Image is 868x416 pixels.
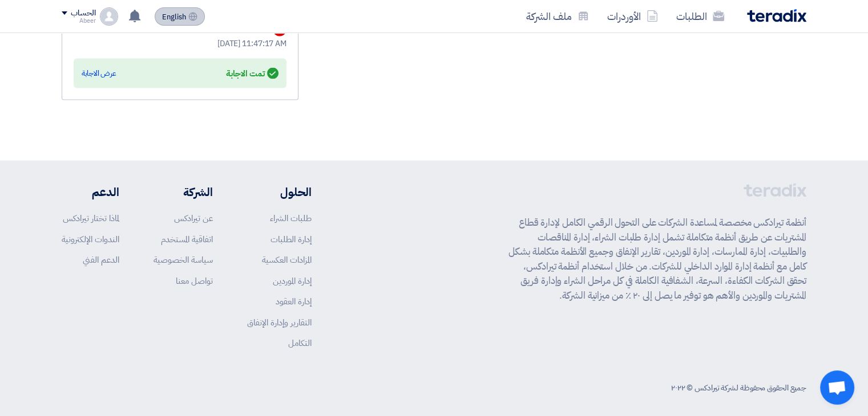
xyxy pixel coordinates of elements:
a: سياسة الخصوصية [154,254,213,266]
a: الأوردرات [598,3,667,30]
span: English [162,13,186,21]
a: التكامل [288,337,312,349]
p: أنظمة تيرادكس مخصصة لمساعدة الشركات على التحول الرقمي الكامل لإدارة قطاع المشتريات عن طريق أنظمة ... [508,215,806,303]
a: عن تيرادكس [174,212,213,225]
a: التقارير وإدارة الإنفاق [247,316,312,329]
a: إدارة الطلبات [271,233,312,246]
a: المزادات العكسية [262,254,312,266]
button: English [155,7,205,26]
div: عرض الاجابة [82,68,116,79]
div: جميع الحقوق محفوظة لشركة تيرادكس © ٢٠٢٢ [671,382,806,394]
a: الندوات الإلكترونية [62,233,119,246]
li: الشركة [154,183,213,201]
div: [DATE] 11:47:17 AM [74,38,286,50]
a: ملف الشركة [517,3,598,30]
li: الدعم [62,183,119,201]
div: RS [273,23,286,36]
a: إدارة الموردين [273,275,312,287]
div: Open chat [820,370,854,405]
a: تواصل معنا [176,275,213,287]
div: تمت الاجابة [226,66,278,81]
a: الدعم الفني [83,254,119,266]
a: الطلبات [667,3,733,30]
a: طلبات الشراء [270,212,312,225]
div: الحساب [71,9,95,18]
img: Teradix logo [747,9,806,22]
img: profile_test.png [100,7,118,26]
a: لماذا تختار تيرادكس [63,212,119,225]
a: اتفاقية المستخدم [161,233,213,246]
div: Abeer [62,18,95,24]
a: إدارة العقود [276,295,312,308]
li: الحلول [247,183,312,201]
